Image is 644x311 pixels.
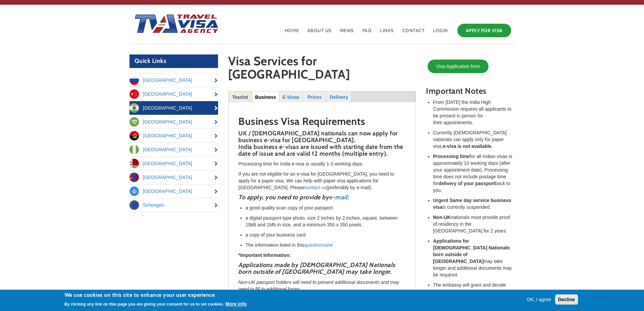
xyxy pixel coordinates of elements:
strong: To apply, you need to provide by : [238,194,349,201]
p: Processing time for India e-visa is usually 1-3 working days. [238,160,406,167]
strong: e-visa is not available [443,143,492,149]
strong: Prices [308,94,322,100]
strong: type and duration of visa [433,289,485,301]
a: Tourist [229,91,252,102]
a: [GEOGRAPHIC_DATA] [129,101,218,115]
li: The embassy will grant and decide the irrespective of the request on the application form. [433,282,515,309]
a: [GEOGRAPHIC_DATA] [129,184,218,198]
li: a good quality scan copy of your passport [245,204,406,211]
li: From [DATE] the India High Commission requires all applicants to be present in person for their a... [433,99,515,126]
li: nationals must provide proof of residency in the [GEOGRAPHIC_DATA] for 2 years [433,214,515,234]
em: Applications made by [DEMOGRAPHIC_DATA] Nationals born outside of [GEOGRAPHIC_DATA] may take longer. [238,261,396,275]
h2: We use cookies on this site to enhance your user experience [65,291,247,299]
strong: Urgent Same day service business visa [433,198,511,210]
strong: *Important Information: [238,252,291,258]
a: Apply for Visa [457,24,511,37]
img: Home [129,7,219,41]
a: E-Visas [280,91,302,102]
a: FAQ [362,22,373,44]
h1: Visa Services for [GEOGRAPHIC_DATA] [228,54,416,84]
button: More info [225,301,247,307]
h3: Important Notes [426,87,515,95]
a: [GEOGRAPHIC_DATA] [129,115,218,129]
strong: Business [255,94,276,100]
a: About Us [307,22,332,44]
strong: Non-UK [433,215,451,220]
a: Prices [303,91,326,102]
a: questionnaire [304,242,333,248]
strong: Processing time [433,154,470,159]
a: [GEOGRAPHIC_DATA] [129,73,218,87]
h4: UK / [DEMOGRAPHIC_DATA] nationals can now apply for business e-visa for [GEOGRAPHIC_DATA]. India ... [238,130,406,157]
a: Visa Application form [428,60,488,73]
p: If you are not eligible for an e-visa for [GEOGRAPHIC_DATA], you need to apply for a paper visa. ... [238,171,406,191]
strong: delivery of your passport [438,181,495,186]
a: Login [432,22,449,44]
li: for all Indian visas is approximately 10 working days (after your appointment date). Processing t... [433,153,515,194]
a: [GEOGRAPHIC_DATA] [129,171,218,184]
a: [GEOGRAPHIC_DATA] [129,87,218,101]
em: Non-UK passport holders will need to present additional documents and may need to fill in additio... [238,280,399,292]
a: [GEOGRAPHIC_DATA] [129,143,218,156]
li: may take longer and additional documents may be required. [433,238,515,278]
a: [GEOGRAPHIC_DATA] [129,157,218,170]
a: e-mail [329,194,347,201]
h2: Business Visa Requirements [238,116,406,127]
button: OK, I agree [524,296,554,303]
li: a digital passport type photo, size 2 inches by 2 inches, square, between 10kB and 1Mb in size, a... [245,215,406,228]
li: is currently suspended. [433,197,515,210]
strong: Delivery [330,94,348,100]
strong: E-Visas [282,94,299,100]
strong: Tourist [232,94,248,100]
li: The information listed in this [245,242,406,248]
a: Links [379,22,395,44]
a: Schengen [129,198,218,212]
button: Decline [555,294,578,305]
a: [GEOGRAPHIC_DATA] [129,129,218,142]
a: Delivery [327,91,351,102]
a: Contact [402,22,426,44]
a: contact us [305,185,326,190]
p: By clicking any link on this page you are giving your consent for us to set cookies. [65,302,224,307]
li: a copy of your business card [245,231,406,238]
strong: Applications for [DEMOGRAPHIC_DATA] Nationals born outside of [GEOGRAPHIC_DATA] [433,238,510,264]
a: News [339,22,355,44]
a: Business [252,91,279,102]
li: Currently [DEMOGRAPHIC_DATA] nationals can apply only for paper visa, . [433,129,515,150]
a: Home [284,22,300,44]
